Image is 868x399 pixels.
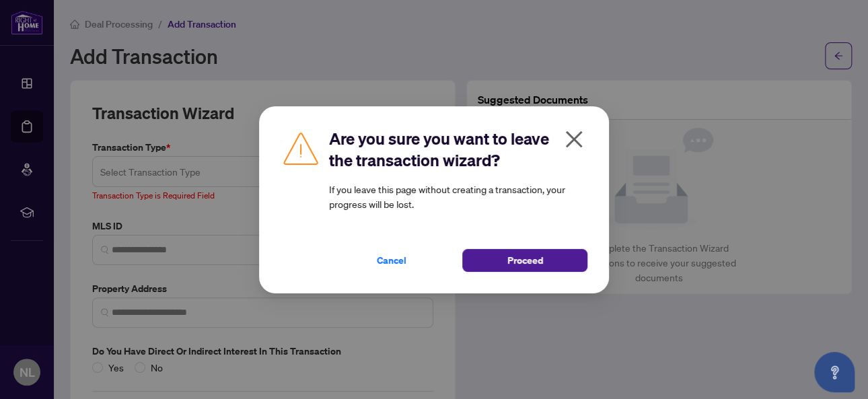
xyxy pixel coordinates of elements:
[462,249,587,272] button: Proceed
[507,250,543,271] span: Proceed
[329,128,587,171] h2: Are you sure you want to leave the transaction wizard?
[377,250,406,271] span: Cancel
[329,182,587,211] article: If you leave this page without creating a transaction, your progress will be lost.
[329,249,454,272] button: Cancel
[563,129,585,150] span: close
[814,352,855,392] button: Open asap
